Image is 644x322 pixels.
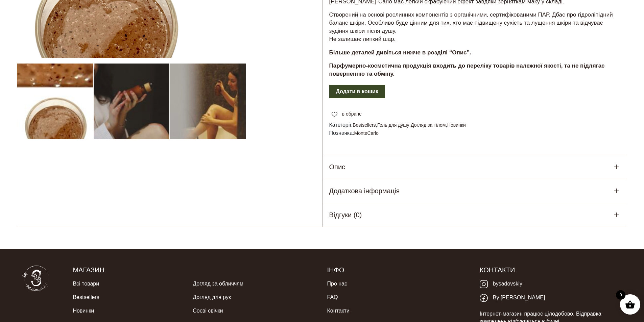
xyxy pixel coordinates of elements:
a: Bestsellers [73,291,99,304]
h5: Додаткова інформація [329,186,400,196]
a: в обране [329,110,364,118]
a: Догляд для рук [193,291,231,304]
span: Позначка: [329,129,621,137]
a: Новинки [447,122,466,128]
span: 0 [616,290,625,300]
a: Соєві свічки [193,304,223,318]
a: Про нас [327,277,347,291]
h5: Опис [329,162,345,172]
h5: Контакти [480,266,622,274]
a: Гель для душу [377,122,409,128]
a: Новинки [73,304,94,318]
a: FAQ [327,291,338,304]
a: bysadovskiy [480,277,522,291]
a: Контакти [327,304,350,318]
p: Створений на основі рослинних компонентів з органічними, сертифікованими ПАР. Дбає про гідроліпід... [329,11,621,43]
span: Категорії: , , , [329,121,621,129]
button: Додати в кошик [329,85,385,98]
h5: Відгуки (0) [329,210,362,220]
a: By [PERSON_NAME] [480,291,545,305]
h5: Магазин [73,266,317,274]
img: unfavourite.svg [332,112,337,117]
span: в обране [342,110,362,118]
strong: Парфумерно-косметична продукція входить до переліку товарів належної якості, та не підлягає повер... [329,63,605,77]
a: Догляд за обличчям [193,277,243,291]
strong: Більше деталей дивіться нижче в розділі “Опис”. [329,49,471,56]
h5: Інфо [327,266,469,274]
a: Всі товари [73,277,99,291]
a: Догляд за тілом [411,122,446,128]
a: Bestsellers [353,122,376,128]
a: MonteCarlo [354,130,378,136]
